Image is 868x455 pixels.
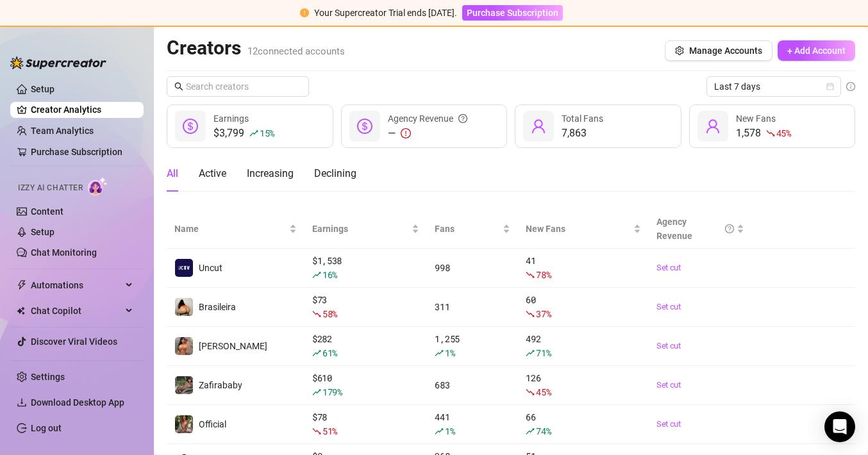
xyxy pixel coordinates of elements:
[31,372,65,382] a: Settings
[536,386,551,398] span: 45 %
[531,119,546,134] span: user
[31,99,133,120] a: Creator Analytics
[314,8,457,18] span: Your Supercreator Trial ends [DATE].
[435,222,500,236] span: Fans
[312,254,420,282] div: $ 1,538
[312,310,321,318] span: fall
[675,46,684,55] span: setting
[526,254,641,282] div: 41
[167,36,345,60] h2: Creators
[174,222,287,236] span: Name
[199,380,242,390] span: Zafirababy
[31,301,122,321] span: Chat Copilot
[656,261,744,274] a: Set cut
[175,259,193,277] img: Uncut
[31,147,122,157] a: Purchase Subscription
[175,415,193,433] img: Official
[10,56,106,69] img: logo-BBDzfeDw.svg
[199,263,222,273] span: Uncut
[526,310,535,318] span: fall
[388,112,467,126] div: Agency Revenue
[322,425,337,437] span: 51 %
[183,119,198,134] span: dollar-circle
[526,222,631,236] span: New Fans
[305,210,428,249] th: Earnings
[300,8,309,17] span: exclamation-circle
[322,308,337,320] span: 58 %
[526,270,535,279] span: fall
[322,347,337,359] span: 61 %
[562,113,603,124] span: Total Fans
[17,306,25,315] img: Chat Copilot
[778,40,855,61] button: + Add Account
[31,397,124,408] span: Download Desktop App
[445,425,455,437] span: 1 %
[167,166,178,181] div: All
[312,222,410,236] span: Earnings
[312,427,321,436] span: fall
[766,129,775,138] span: fall
[824,411,855,442] div: Open Intercom Messenger
[312,270,321,279] span: rise
[88,177,108,195] img: AI Chatter
[435,349,444,358] span: rise
[247,166,294,181] div: Increasing
[526,427,535,436] span: rise
[167,210,305,249] th: Name
[526,332,641,360] div: 492
[213,113,249,124] span: Earnings
[401,128,411,138] span: exclamation-circle
[260,127,274,139] span: 15 %
[175,298,193,316] img: Brasileira
[427,210,518,249] th: Fans
[31,275,122,295] span: Automations
[656,340,744,352] a: Set cut
[213,126,274,141] div: $3,799
[462,8,563,18] a: Purchase Subscription
[526,371,641,399] div: 126
[526,349,535,358] span: rise
[656,379,744,392] a: Set cut
[787,45,846,56] span: + Add Account
[665,40,772,61] button: Manage Accounts
[562,126,603,141] div: 7,863
[322,269,337,281] span: 16 %
[736,113,776,124] span: New Fans
[175,376,193,394] img: Zafirababy
[458,112,467,126] span: question-circle
[435,410,510,438] div: 441
[357,119,372,134] span: dollar-circle
[199,419,226,429] span: Official
[536,425,551,437] span: 74 %
[312,410,420,438] div: $ 78
[31,227,54,237] a: Setup
[312,293,420,321] div: $ 73
[435,300,510,314] div: 311
[199,302,236,312] span: Brasileira
[199,341,267,351] span: [PERSON_NAME]
[518,210,649,249] th: New Fans
[526,388,535,397] span: fall
[435,427,444,436] span: rise
[17,280,27,290] span: thunderbolt
[776,127,791,139] span: 45 %
[462,5,563,21] button: Purchase Subscription
[249,129,258,138] span: rise
[846,82,855,91] span: info-circle
[199,166,226,181] div: Active
[435,261,510,275] div: 998
[736,126,791,141] div: 1,578
[826,83,834,90] span: calendar
[725,215,734,243] span: question-circle
[17,397,27,408] span: download
[536,269,551,281] span: 78 %
[31,84,54,94] a: Setup
[175,337,193,355] img: Priscilla
[689,45,762,56] span: Manage Accounts
[312,349,321,358] span: rise
[536,347,551,359] span: 71 %
[312,332,420,360] div: $ 282
[388,126,467,141] div: —
[445,347,455,359] span: 1 %
[656,215,734,243] div: Agency Revenue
